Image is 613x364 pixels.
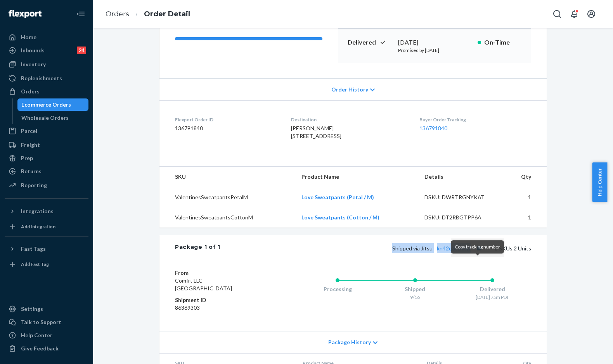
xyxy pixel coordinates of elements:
span: Package History [328,338,371,346]
dt: From [175,269,268,277]
p: Delivered [348,38,392,47]
div: Replenishments [21,74,62,82]
div: Talk to Support [21,318,61,326]
a: Home [5,31,88,43]
div: 9/16 [376,294,454,300]
div: Freight [21,141,40,149]
a: Ecommerce Orders [17,98,89,111]
a: Add Integration [5,221,88,233]
a: Parcel [5,125,88,137]
div: Integrations [21,207,54,215]
div: [DATE] 7am PDT [454,294,531,300]
span: Copy tracking number [455,244,500,250]
button: Open notifications [566,6,582,22]
th: Product Name [295,167,418,187]
span: Order History [331,86,368,93]
div: Add Fast Tag [21,261,49,267]
div: Reporting [21,181,47,189]
td: 1 [503,187,547,208]
div: Add Integration [21,223,55,230]
div: Parcel [21,127,37,135]
a: Prep [5,152,88,164]
a: Returns [5,165,88,178]
span: Comfrt LLC [GEOGRAPHIC_DATA] [175,277,232,292]
div: Processing [299,285,376,293]
ol: breadcrumbs [99,3,196,26]
div: DSKU: DWRTRGNYK6T [424,193,497,201]
div: Ecommerce Orders [21,101,71,109]
span: [PERSON_NAME] [STREET_ADDRESS] [291,125,341,139]
a: Orders [106,10,129,18]
div: Wholesale Orders [21,114,69,122]
button: Integrations [5,205,88,217]
th: Qty [503,167,547,187]
button: Help Center [592,162,607,202]
a: Freight [5,139,88,151]
div: Settings [21,305,43,313]
a: Inbounds24 [5,44,88,57]
a: Order Detail [144,10,190,18]
img: Flexport logo [9,10,42,18]
dd: 86369303 [175,304,268,312]
dt: Buyer Order Tracking [419,116,531,123]
div: Package 1 of 1 [175,243,220,253]
dt: Flexport Order ID [175,116,279,123]
td: ValentinesSweatpantsCottonM [159,207,295,228]
div: Delivered [454,285,531,293]
div: Orders [21,88,40,95]
div: [DATE] [398,38,471,47]
a: Replenishments [5,72,88,85]
a: Help Center [5,329,88,342]
td: ValentinesSweatpantsPetalM [159,187,295,208]
span: Shipped via Jitsu [392,245,484,252]
div: Help Center [21,331,52,339]
p: On-Time [484,38,522,47]
button: Open account menu [584,6,599,22]
div: Home [21,33,36,41]
div: 2 SKUs 2 Units [220,243,531,253]
p: Promised by [DATE] [398,47,471,53]
td: 1 [503,207,547,228]
button: Open Search Box [549,6,565,22]
div: Give Feedback [21,345,59,352]
button: Fast Tags [5,243,88,255]
th: SKU [159,167,295,187]
a: Reporting [5,179,88,191]
a: kn42q3cznxyf [437,245,471,252]
div: DSKU: DT2RBGTPP6A [424,214,497,221]
a: Love Sweatpants (Cotton / M) [301,214,379,221]
div: Returns [21,167,42,175]
dt: Destination [291,116,407,123]
button: Give Feedback [5,342,88,355]
button: Close Navigation [73,6,88,22]
dt: Shipment ID [175,296,268,304]
a: Orders [5,85,88,98]
div: Prep [21,154,33,162]
dd: 136791840 [175,124,279,132]
div: Inbounds [21,47,45,54]
a: Inventory [5,58,88,71]
div: Fast Tags [21,245,46,253]
div: Shipped [376,285,454,293]
a: Settings [5,303,88,315]
div: 24 [77,47,86,54]
a: Love Sweatpants (Petal / M) [301,194,374,200]
div: Inventory [21,60,46,68]
a: Add Fast Tag [5,258,88,271]
a: Talk to Support [5,316,88,328]
a: 136791840 [419,125,447,131]
th: Details [418,167,504,187]
a: Wholesale Orders [17,112,89,124]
